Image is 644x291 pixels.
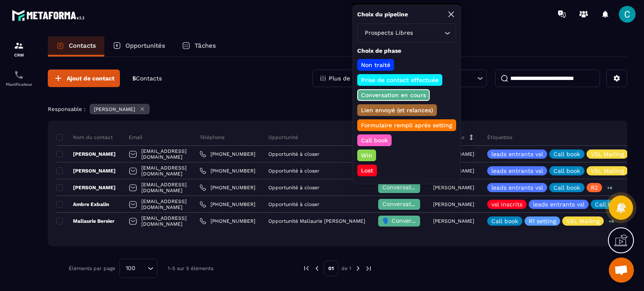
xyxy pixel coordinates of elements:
p: Éléments par page [69,265,115,271]
span: Ajout de contact [67,74,114,82]
input: Search for option [415,28,442,38]
span: 100 [123,264,138,273]
p: Opportunité à closer [268,151,319,157]
img: scheduler [14,70,24,80]
p: Mallaurie Bersier [56,218,114,224]
p: Contacts [69,42,96,49]
p: Nom du contact [56,134,113,141]
p: Conversation en cours [360,91,427,99]
p: vsl inscrits [491,201,522,207]
p: Opportunité à closer [268,168,319,174]
p: [PERSON_NAME] [56,167,116,174]
a: formationformationCRM [2,34,36,64]
div: Search for option [119,259,157,278]
p: Call book [595,201,622,207]
a: [PHONE_NUMBER] [200,184,255,191]
p: 1-5 sur 5 éléments [168,265,213,271]
p: Call book [360,136,389,144]
span: 🗣️ Conversation en cours [382,217,457,224]
p: Formulaire rempli après setting [360,121,454,129]
p: VSL Mailing [566,218,600,224]
p: Email [129,134,143,141]
p: Planificateur [2,82,36,87]
img: prev [303,265,310,272]
p: leads entrants vsl [491,185,543,191]
p: Ambre Exbalin [56,201,109,208]
span: Contacts [136,75,162,82]
p: Opportunité [268,134,298,141]
input: Search for option [138,264,145,273]
p: Lien envoyé (et relances) [360,106,434,114]
p: [PERSON_NAME] [56,151,116,157]
p: Plus de filtre [329,75,366,81]
p: +4 [606,217,617,226]
p: R2 [591,185,598,191]
p: 01 [324,260,338,276]
span: Conversation en cours [382,201,447,207]
p: Étiquettes [487,134,512,141]
p: Call book [553,151,580,157]
div: Ouvrir le chat [609,258,634,283]
p: Non traité [360,61,392,69]
p: Téléphone [200,134,225,141]
p: +4 [604,183,615,192]
p: VSL Mailing [591,151,624,157]
p: leads entrants vsl [491,168,543,174]
p: leads entrants vsl [533,201,584,207]
a: [PHONE_NUMBER] [200,201,255,208]
span: Conversation en cours [382,184,447,191]
p: Call book [553,185,580,191]
img: logo [12,8,87,23]
p: Opportunité Mallaurie [PERSON_NAME] [268,218,365,224]
p: Choix de phase [357,47,456,55]
button: Ajout de contact [48,70,120,87]
p: Choix du pipeline [357,10,408,18]
a: [PHONE_NUMBER] [200,167,255,174]
p: [PERSON_NAME] [433,218,474,224]
p: Win [360,151,374,160]
p: [PERSON_NAME] [56,184,116,191]
p: Opportunité à closer [268,201,319,207]
a: [PHONE_NUMBER] [200,218,255,224]
a: Contacts [48,36,104,57]
img: next [354,265,362,272]
p: Call book [491,218,518,224]
p: Opportunités [125,42,165,49]
p: Tâches [195,42,216,49]
p: 5 [132,75,162,82]
img: prev [313,265,321,272]
a: Opportunités [104,36,174,57]
span: Prospects Libres [363,28,415,38]
a: [PHONE_NUMBER] [200,151,255,157]
p: VSL Mailing [591,168,624,174]
p: de 1 [341,265,351,272]
img: formation [14,41,24,51]
p: [PERSON_NAME] [433,185,474,191]
p: leads entrants vsl [491,151,543,157]
p: [PERSON_NAME] [433,201,474,207]
a: Tâches [174,36,224,57]
p: Opportunité à closer [268,185,319,191]
p: R1 setting [529,218,556,224]
p: Lost [360,166,374,175]
p: Prise de contact effectuée [360,76,440,84]
p: [PERSON_NAME] [94,106,135,112]
div: Search for option [357,23,456,43]
img: next [365,265,372,272]
p: Call book [553,168,580,174]
p: CRM [2,53,36,57]
a: schedulerschedulerPlanificateur [2,64,36,93]
p: Responsable : [48,106,86,112]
